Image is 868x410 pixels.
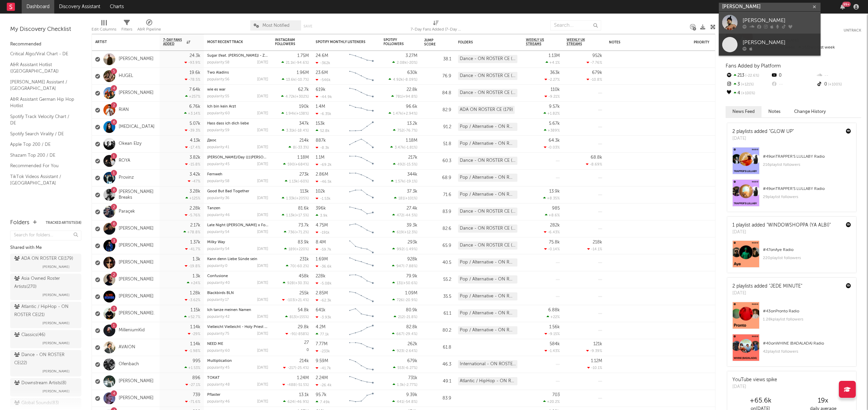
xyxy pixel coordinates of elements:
[587,60,602,65] div: -7.76 %
[316,179,332,184] div: -46.5k
[14,303,76,319] div: Atlantic / HipHop - ON ROSTER CE ( 21 )
[42,339,70,347] span: [PERSON_NAME]
[257,145,268,149] div: [DATE]
[42,263,70,271] span: [PERSON_NAME]
[549,104,560,109] div: 9.57k
[275,38,299,46] div: Instagram Followers
[346,136,377,153] svg: Chart title
[14,399,59,407] div: Global Sounds ( 83 )
[207,105,236,109] a: Ich bin kein Arzt
[285,179,309,183] div: ( )
[285,95,295,99] span: 4.72k
[316,87,325,92] div: 619k
[262,23,290,28] span: Most Notified
[190,121,200,126] div: 5.07k
[10,274,81,300] a: Asia Owned Roster Artists(270)[PERSON_NAME]
[282,128,309,133] div: ( )
[763,193,851,201] div: 29 playlist followers
[286,112,295,116] span: 1.94k
[295,163,308,167] span: +684 %
[458,157,517,165] div: Dance - ON ROSTER CE (22)
[390,145,417,150] div: ( )
[296,146,308,150] span: -33.3 %
[407,121,417,126] div: 13.2k
[42,387,70,395] span: [PERSON_NAME]
[424,123,451,131] div: 91.2
[303,24,312,28] button: Save
[92,17,116,37] div: Edit Columns
[257,179,268,183] div: [DATE]
[185,145,200,150] div: -17.4 %
[407,172,417,177] div: 344k
[526,38,550,46] span: Weekly US Streams
[346,153,377,170] svg: Chart title
[10,141,75,148] a: Apple Top 200 / DE
[763,339,851,348] div: # 40 on WHINE (BADALADA) Radio
[732,135,794,142] div: [DATE]
[185,162,200,167] div: -15.8 %
[119,378,154,384] a: [PERSON_NAME]
[771,80,816,89] div: --
[207,257,257,261] a: Kann denn Liebe Sünde sein
[257,162,268,166] div: [DATE]
[207,139,268,142] div: Двоє
[207,122,249,125] a: Hass dass ich dich liebe
[298,87,309,92] div: 62.7k
[763,348,851,356] div: 42 playlist followers
[257,95,268,98] div: [DATE]
[207,359,232,363] a: Multiplication
[297,54,309,58] div: 1.75M
[95,40,146,44] div: Artist
[119,209,135,215] a: Paraçek
[406,138,417,143] div: 1.18M
[293,146,295,150] span: 8
[771,71,816,80] div: 0
[207,95,229,98] div: popularity: 55
[286,61,294,65] span: 21.1k
[119,124,155,130] a: [MEDICAL_DATA]
[397,61,407,65] span: 2.08k
[743,16,817,24] div: [PERSON_NAME]
[316,71,328,75] div: 23.6M
[762,106,787,117] button: Notes
[405,146,416,150] span: -1.81 %
[286,129,295,133] span: 3.31k
[567,38,592,46] span: Weekly UK Streams
[207,145,229,149] div: popularity: 41
[10,378,81,396] a: Downstream Artists(8)[PERSON_NAME]
[346,85,377,102] svg: Chart title
[406,104,417,109] div: 96.6k
[719,12,821,34] a: [PERSON_NAME]
[316,138,326,143] div: 887k
[389,77,417,82] div: ( )
[207,88,268,92] div: wie es war
[207,54,282,58] a: Sugar (feat. [PERSON_NAME]) - Zerb Remix
[207,173,222,176] a: Fernweh
[546,60,560,65] div: +4.1 %
[207,179,230,183] div: popularity: 58
[424,72,451,80] div: 76.9
[119,362,139,367] a: Ofenbach
[827,83,842,86] span: +100 %
[694,40,721,44] div: Priority
[383,38,407,46] div: Spotify Followers
[424,38,441,46] div: Jump Score
[119,107,129,113] a: RIAN
[424,140,451,148] div: 51.8
[727,147,856,179] a: #49onTRAPPER'S LULLABY Radio216playlist followers
[92,25,116,34] div: Edit Columns
[119,90,154,96] a: [PERSON_NAME]
[207,223,271,227] a: Late Night ([PERSON_NAME] x Foals)
[295,61,308,65] span: -94.6 %
[316,155,324,160] div: 1.1M
[185,77,200,82] div: -78.5 %
[316,40,367,44] div: Spotify Monthly Listeners
[397,163,404,167] span: 492
[10,130,75,138] a: Spotify Search Virality / DE
[207,162,230,166] div: popularity: 45
[424,55,451,63] div: 38.1
[316,54,328,58] div: 24.6M
[119,158,130,164] a: ROYA
[403,112,416,116] span: +2.94 %
[296,78,308,82] span: -10.7 %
